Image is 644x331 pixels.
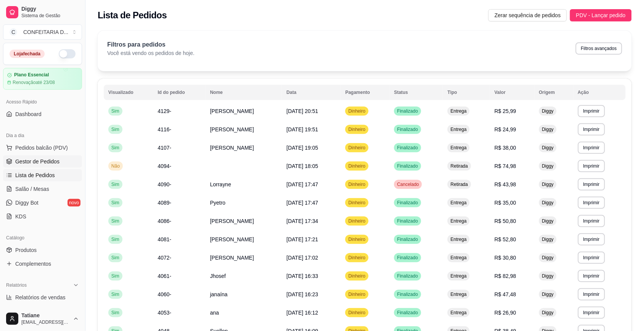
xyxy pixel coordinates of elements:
span: 4094- [158,163,171,169]
span: Diggy [541,291,555,297]
span: Relatórios de vendas [15,294,66,301]
div: Catálogo [3,232,82,244]
span: Dinheiro [347,255,367,261]
span: 4061- [158,273,171,279]
span: Sistema de Gestão [21,13,79,19]
th: Ação [573,85,626,100]
span: Dinheiro [347,200,367,206]
span: Retirada [449,163,469,169]
span: R$ 52,80 [494,236,516,242]
div: CONFEITARIA D ... [23,28,68,36]
span: Entrega [449,310,468,316]
span: Diggy [541,145,555,151]
span: R$ 47,48 [494,291,516,297]
div: Acesso Rápido [3,96,82,108]
button: Imprimir [578,105,605,117]
button: Zerar sequência de pedidos [488,9,567,21]
span: Cancelado [396,181,420,187]
span: 4090- [158,181,171,187]
span: [DATE] 17:21 [287,236,318,242]
button: Imprimir [578,142,605,154]
a: Plano EssencialRenovaçãoaté 23/08 [3,68,82,90]
span: Diggy [541,273,555,279]
a: Complementos [3,258,82,270]
span: Não [110,163,121,169]
span: PDV - Lançar pedido [576,11,626,19]
span: Finalizado [396,310,420,316]
button: Imprimir [578,307,605,319]
div: Dia a dia [3,129,82,142]
span: R$ 26,90 [494,310,516,316]
button: PDV - Lançar pedido [570,9,632,21]
span: [PERSON_NAME] [210,126,254,132]
button: Imprimir [578,160,605,172]
span: Salão / Mesas [15,185,49,193]
span: Sim [110,310,121,316]
span: Finalizado [396,236,420,242]
span: [DATE] 17:34 [287,218,318,224]
a: Relatório de clientes [3,305,82,317]
span: R$ 74,98 [494,163,516,169]
span: Diggy [541,108,555,114]
span: Diggy [21,6,79,13]
span: Retirada [449,181,469,187]
span: Dinheiro [347,236,367,242]
span: Zerar sequência de pedidos [494,11,561,19]
span: R$ 38,00 [494,145,516,151]
span: [DATE] 17:47 [287,200,318,206]
span: Entrega [449,108,468,114]
span: Jhosef [210,273,226,279]
span: Lista de Pedidos [15,171,55,179]
span: [PERSON_NAME] [210,108,254,114]
span: [DATE] 16:12 [287,310,318,316]
button: Imprimir [578,123,605,136]
span: R$ 24,99 [494,126,516,132]
span: Sim [110,181,121,187]
span: Sim [110,145,121,151]
span: Diggy [541,163,555,169]
button: Pedidos balcão (PDV) [3,142,82,154]
button: Tatiane[EMAIL_ADDRESS][DOMAIN_NAME] [3,310,82,328]
span: Finalizado [396,126,420,132]
th: Tipo [443,85,490,100]
span: Entrega [449,273,468,279]
span: Entrega [449,200,468,206]
span: Pyetro [210,200,225,206]
a: Lista de Pedidos [3,169,82,181]
span: Finalizado [396,145,420,151]
span: Dinheiro [347,163,367,169]
span: Sim [110,108,121,114]
span: Diggy [541,200,555,206]
span: Dashboard [15,110,42,118]
span: Sim [110,255,121,261]
span: Finalizado [396,255,420,261]
a: DiggySistema de Gestão [3,3,82,21]
a: Produtos [3,244,82,256]
span: Pedidos balcão (PDV) [15,144,68,152]
th: Visualizado [104,85,153,100]
button: Imprimir [578,178,605,191]
button: Select a team [3,24,82,40]
th: Pagamento [341,85,390,100]
span: 4107- [158,145,171,151]
span: 4053- [158,310,171,316]
a: KDS [3,210,82,223]
span: [PERSON_NAME] [210,236,254,242]
span: Complementos [15,260,51,268]
span: Diggy [541,310,555,316]
span: [DATE] 17:02 [287,255,318,261]
a: Relatórios de vendas [3,291,82,304]
span: Sim [110,273,121,279]
span: [DATE] 16:23 [287,291,318,297]
span: Entrega [449,236,468,242]
button: Alterar Status [59,49,76,58]
span: 4072- [158,255,171,261]
span: 4089- [158,200,171,206]
th: Id do pedido [153,85,205,100]
button: Imprimir [578,288,605,300]
span: Sim [110,126,121,132]
span: Sim [110,236,121,242]
span: janaína [210,291,228,297]
span: [EMAIL_ADDRESS][DOMAIN_NAME] [21,319,70,325]
span: Dinheiro [347,310,367,316]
